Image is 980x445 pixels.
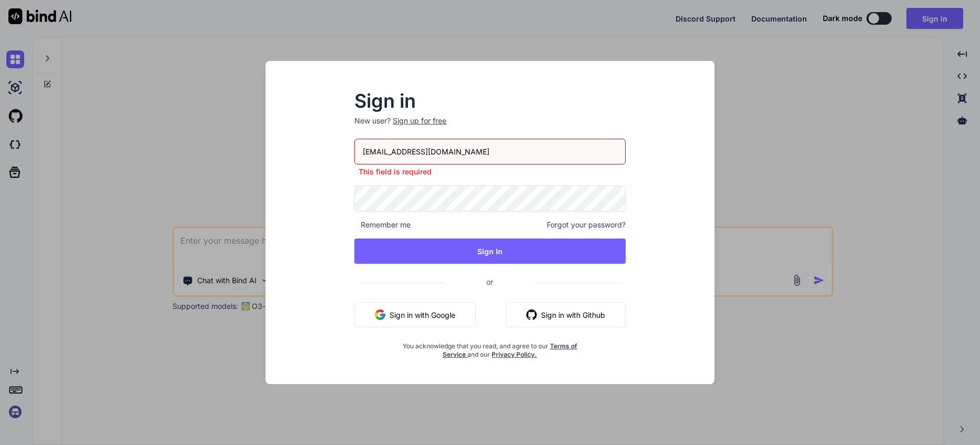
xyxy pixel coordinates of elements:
p: New user? [354,116,626,139]
span: Remember me [354,220,411,230]
h2: Sign in [354,92,626,109]
div: Sign up for free [393,116,446,126]
a: Terms of Service [443,342,577,358]
img: github [526,309,537,320]
span: or [444,269,535,295]
input: Login or Email [354,139,626,164]
button: Sign In [354,239,626,264]
button: Sign in with Google [354,302,476,327]
img: google [375,309,385,320]
button: Sign in with Github [506,302,626,327]
a: Privacy Policy. [492,350,537,358]
span: Forgot your password? [547,220,626,230]
div: You acknowledge that you read, and agree to our and our [400,336,580,359]
p: This field is required [354,167,626,177]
